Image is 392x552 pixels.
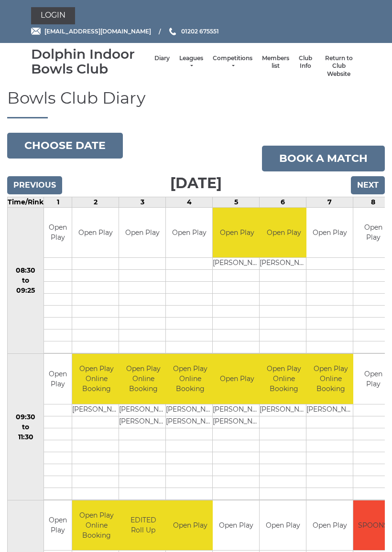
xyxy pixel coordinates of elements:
a: Members list [262,54,289,70]
td: Open Play [260,500,306,551]
td: [PERSON_NAME] [166,404,214,416]
td: [PERSON_NAME] [213,416,261,428]
td: Open Play [44,500,72,551]
td: Open Play [44,208,72,258]
td: 3 [119,197,166,207]
td: Open Play [306,500,353,551]
td: [PERSON_NAME] [213,404,261,416]
a: Club Info [299,54,312,70]
td: Open Play Online Booking [306,354,355,404]
td: 2 [72,197,119,207]
h1: Bowls Club Diary [7,89,385,118]
td: [PERSON_NAME] [166,416,214,428]
button: Choose date [7,133,123,159]
td: 6 [260,197,306,207]
td: 1 [44,197,72,207]
td: Time/Rink [8,197,44,207]
td: Open Play [260,208,308,258]
img: Email [31,28,41,35]
td: Open Play [306,208,353,258]
td: [PERSON_NAME] [260,404,308,416]
td: Open Play [72,208,119,258]
div: Dolphin Indoor Bowls Club [31,47,150,76]
td: 09:30 to 11:30 [8,354,44,500]
input: Previous [7,176,62,194]
span: 01202 675551 [181,28,219,35]
a: Leagues [179,54,203,70]
img: Phone us [169,28,176,35]
td: [PERSON_NAME] [119,404,167,416]
td: Open Play Online Booking [166,354,214,404]
td: Open Play Online Booking [72,500,120,551]
a: Competitions [213,54,252,70]
td: [PERSON_NAME] [72,404,120,416]
td: Open Play [166,500,214,551]
td: [PERSON_NAME] [260,258,308,270]
input: Next [351,176,385,194]
td: [PERSON_NAME] [306,404,355,416]
td: Open Play [119,208,165,258]
span: [EMAIL_ADDRESS][DOMAIN_NAME] [44,28,151,35]
a: Email [EMAIL_ADDRESS][DOMAIN_NAME] [31,27,151,36]
td: 5 [213,197,260,207]
td: [PERSON_NAME] [119,416,167,428]
a: Return to Club Website [322,54,356,78]
a: Phone us 01202 675551 [168,27,219,36]
td: Open Play Online Booking [260,354,308,404]
td: Open Play [213,208,261,258]
td: [PERSON_NAME] [213,258,261,270]
td: 7 [306,197,353,207]
td: 08:30 to 09:25 [8,207,44,354]
td: EDITED Roll Up [119,500,167,551]
td: 4 [166,197,213,207]
td: Open Play [44,354,72,404]
td: Open Play [213,500,259,551]
td: Open Play Online Booking [119,354,167,404]
td: Open Play [213,354,261,404]
a: Login [31,7,75,24]
td: Open Play [166,208,212,258]
td: Open Play Online Booking [72,354,120,404]
a: Book a match [262,146,385,171]
a: Diary [154,54,170,63]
